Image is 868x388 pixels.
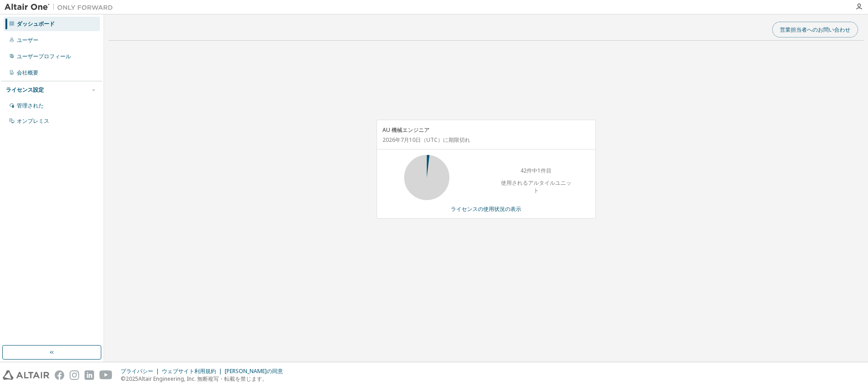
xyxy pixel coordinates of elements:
[162,367,216,375] font: ウェブサイト利用規約
[126,375,138,383] font: 2025
[382,136,421,144] font: 2026年7月10日
[451,205,521,213] font: ライセンスの使用状況の表示
[121,367,153,375] font: プライバシー
[3,370,49,380] img: altair_logo.svg
[5,3,118,12] img: アルタイルワン
[225,367,283,375] font: [PERSON_NAME]の同意
[780,26,850,33] font: 営業担当者へのお問い合わせ
[99,370,113,380] img: youtube.svg
[138,375,268,383] font: Altair Engineering, Inc. 無断複写・転載を禁じます。
[70,370,79,380] img: instagram.svg
[772,22,858,37] button: 営業担当者へのお問い合わせ
[6,86,44,93] font: ライセンス設定
[17,52,71,60] font: ユーザープロフィール
[17,117,49,125] font: オンプレミス
[443,136,470,144] font: に期限切れ
[17,20,55,28] font: ダッシュボード
[55,370,64,380] img: facebook.svg
[17,36,38,44] font: ユーザー
[501,179,571,194] font: 使用されるアルタイルユニット
[520,167,552,174] font: 42件中1件目
[421,136,443,144] font: （UTC）
[382,126,429,134] font: AU 機械エンジニア
[121,375,126,383] font: ©
[17,69,38,76] font: 会社概要
[85,370,94,380] img: linkedin.svg
[17,102,44,109] font: 管理された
